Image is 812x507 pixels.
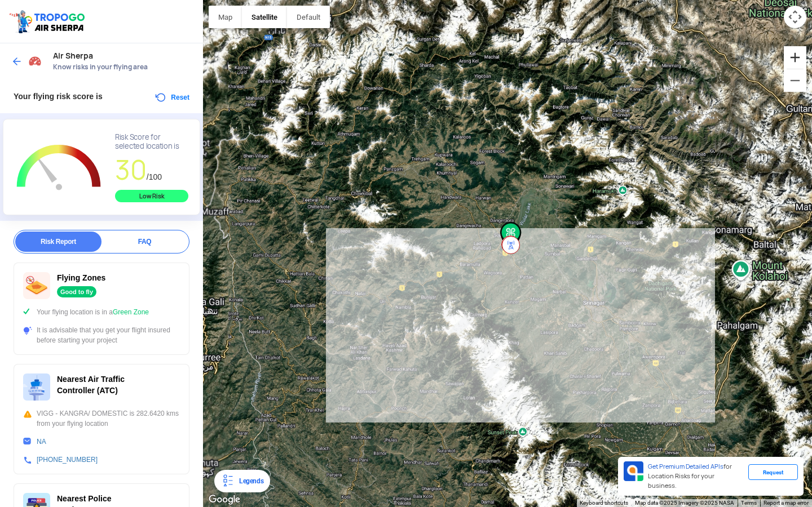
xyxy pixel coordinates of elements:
[643,461,748,491] div: for Location Risks for your business.
[57,286,96,297] div: Good to fly
[23,307,180,317] div: Your flying location is in a
[57,375,125,395] span: Nearest Air Traffic Controller (ATC)
[12,133,106,203] g: Chart
[242,6,287,28] button: Show satellite imagery
[209,6,242,28] button: Show street map
[784,46,806,69] button: Zoom in
[115,152,147,188] span: 30
[53,51,192,60] span: Air Sherpa
[115,133,188,151] div: Risk Score for selected location is
[57,273,105,282] span: Flying Zones
[154,91,189,104] button: Reset
[23,325,180,345] div: It is advisable that you get your flight insured before starting your project
[764,500,809,506] a: Report a map error
[53,63,192,72] span: Know risks in your flying area
[113,308,149,316] span: Green Zone
[8,8,89,34] img: ic_tgdronemaps.svg
[784,69,806,92] button: Zoom out
[14,92,103,101] span: Your flying risk score is
[221,474,235,488] img: Legends
[23,408,180,429] div: VIGG - KANGRA/ DOMESTIC is 282.6420 kms from your flying location
[784,6,806,28] button: Map camera controls
[235,474,263,488] div: Legends
[37,438,46,446] a: NA
[23,373,50,401] img: ic_atc.svg
[37,456,98,464] a: [PHONE_NUMBER]
[741,500,757,506] a: Terms
[101,232,188,252] div: FAQ
[206,492,243,507] img: Google
[748,464,798,480] div: Request
[147,172,162,181] span: /100
[648,462,723,470] span: Get Premium Detailed APIs
[23,272,50,299] img: ic_nofly.svg
[624,461,643,481] img: Premium APIs
[206,492,243,507] a: Open this area in Google Maps (opens a new window)
[580,499,628,507] button: Keyboard shortcuts
[11,56,23,67] img: ic_arrow_back_blue.svg
[28,54,42,68] img: Risk Scores
[635,500,734,506] span: Map data ©2025 Imagery ©2025 NASA
[15,232,101,252] div: Risk Report
[115,190,188,202] div: Low Risk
